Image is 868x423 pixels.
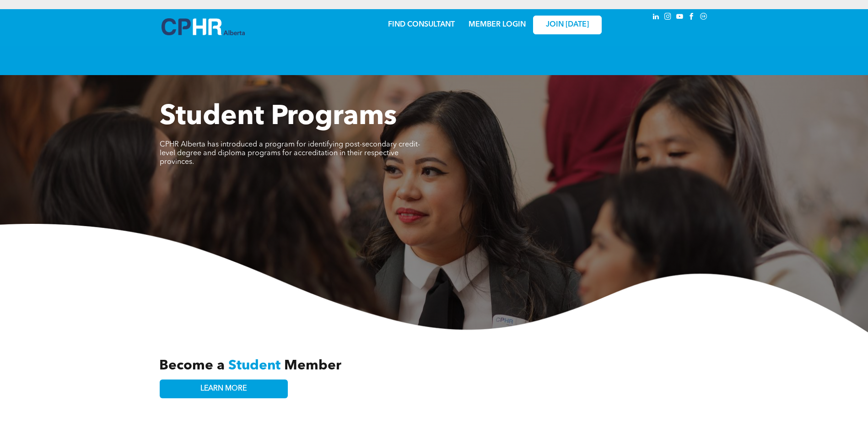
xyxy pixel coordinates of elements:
a: Social network [699,11,709,24]
a: youtube [675,11,685,24]
a: instagram [663,11,673,24]
span: Student [228,359,280,373]
span: Member [284,359,341,373]
span: Student Programs [160,103,397,131]
span: LEARN MORE [200,385,247,393]
span: CPHR Alberta has introduced a program for identifying post-secondary credit-level degree and dipl... [160,141,420,166]
span: Become a [159,359,225,373]
a: linkedin [651,11,661,24]
img: A blue and white logo for cp alberta [162,18,245,35]
a: MEMBER LOGIN [469,21,526,28]
a: JOIN [DATE] [533,16,602,34]
a: FIND CONSULTANT [388,21,455,28]
span: JOIN [DATE] [546,21,589,29]
a: LEARN MORE [160,380,288,398]
a: facebook [687,11,697,24]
